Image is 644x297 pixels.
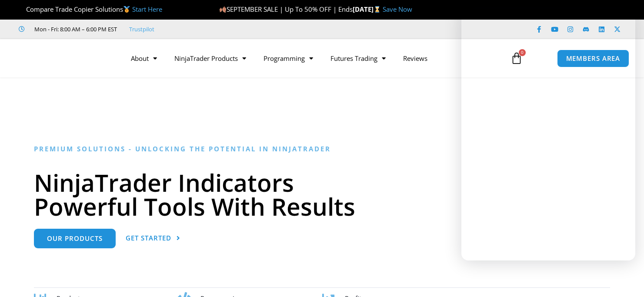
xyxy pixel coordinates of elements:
span: Our Products [47,235,103,242]
a: Trustpilot [129,24,154,34]
a: NinjaTrader Products [166,48,255,68]
a: Futures Trading [322,48,394,68]
a: Get Started [126,229,180,248]
strong: [DATE] [353,5,383,13]
a: Start Here [132,5,162,13]
span: SEPTEMBER SALE | Up To 50% OFF | Ends [219,5,353,13]
a: Save Now [383,5,412,13]
iframe: Intercom live chat [614,267,635,288]
a: Reviews [394,48,436,68]
h1: NinjaTrader Indicators Powerful Tools With Results [34,170,610,218]
h6: Premium Solutions - Unlocking the Potential in NinjaTrader [34,145,610,153]
a: About [122,48,166,68]
a: Our Products [34,229,116,248]
img: ⌛ [374,6,380,13]
img: LogoAI | Affordable Indicators – NinjaTrader [17,43,110,74]
img: 🥇 [123,6,130,13]
span: Compare Trade Copier Solutions [19,5,162,13]
nav: Menu [122,48,502,68]
img: 🏆 [19,6,26,13]
iframe: Intercom live chat [461,9,635,260]
a: Programming [255,48,322,68]
span: Mon - Fri: 8:00 AM – 6:00 PM EST [32,24,117,34]
span: Get Started [126,235,171,241]
img: 🍂 [220,6,226,13]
